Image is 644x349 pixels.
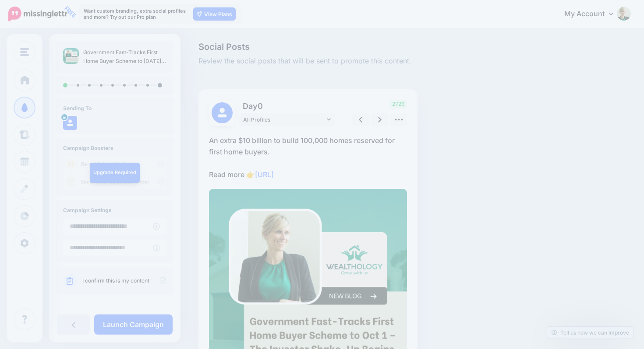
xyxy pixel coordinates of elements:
[209,135,407,180] p: An extra $10 billion to build 100,000 homes reserved for first home buyers. Read more 👉
[212,102,233,123] img: user_default_image.png
[239,100,336,112] p: Day
[61,3,79,21] span: FREE
[255,170,274,179] a: [URL]
[243,115,325,124] span: All Profiles
[8,7,67,21] img: Missinglettr
[63,116,77,130] img: user_default_image.png
[198,56,557,67] span: Review the social posts that will be sent to promote this content.
[258,101,263,111] span: 0
[83,48,166,66] p: Government Fast-Tracks First Home Buyer Scheme to [DATE] – The Investor Shake-Up Begins
[547,327,633,339] a: Tell us how we can improve
[63,105,166,112] h4: Sending To
[63,145,166,151] h4: Campaign Boosters
[239,113,335,126] a: All Profiles
[193,7,236,21] a: View Plans
[63,207,166,213] h4: Campaign Settings
[90,163,140,183] a: Upgrade Required
[82,277,149,284] a: I confirm this is my content
[198,42,557,51] span: Social Posts
[63,156,166,189] img: campaign_review_boosters.png
[63,48,79,64] img: 6f5196b0549d3a33c949c08ef4f1668b_thumb.jpg
[389,100,407,108] span: 2726
[20,48,29,56] img: menu.png
[84,8,189,20] p: Want custom branding, extra social profiles and more? Try out our Pro plan
[8,4,67,24] a: FREE
[556,3,631,25] a: My Account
